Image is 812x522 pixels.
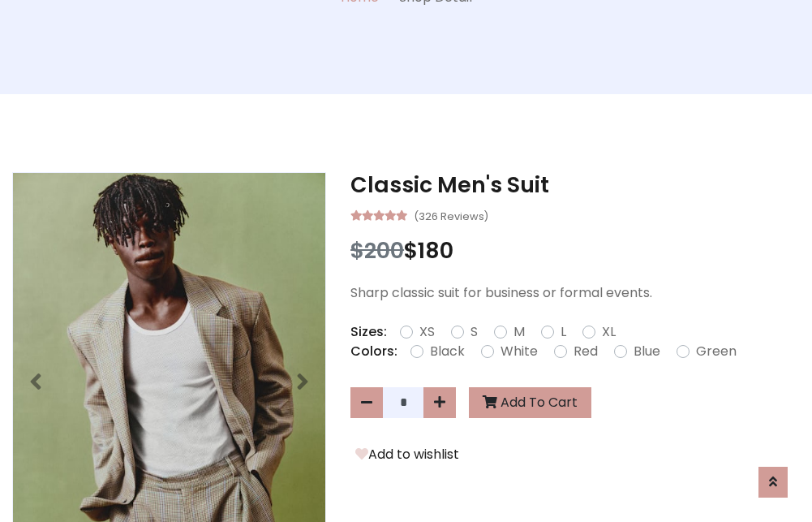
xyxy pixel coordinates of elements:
[469,387,591,418] button: Add To Cart
[350,283,800,303] p: Sharp classic suit for business or formal events.
[574,342,598,361] label: Red
[470,322,478,342] label: S
[418,235,453,265] span: 180
[501,342,538,361] label: White
[414,205,488,225] small: (326 Reviews)
[350,322,387,342] p: Sizes:
[350,172,800,198] h3: Classic Men's Suit
[602,322,616,342] label: XL
[561,322,566,342] label: L
[419,322,435,342] label: XS
[513,322,525,342] label: M
[350,238,800,264] h3: $
[430,342,465,361] label: Black
[350,342,397,361] p: Colors:
[696,342,737,361] label: Green
[350,444,464,465] button: Add to wishlist
[350,235,404,265] span: $200
[634,342,660,361] label: Blue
